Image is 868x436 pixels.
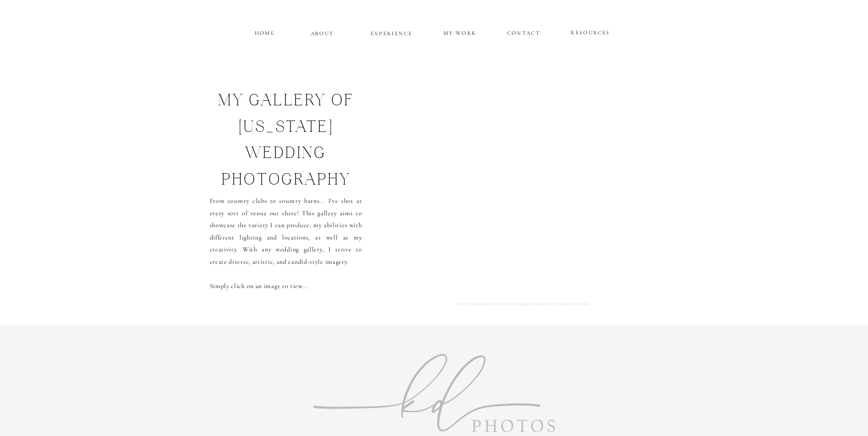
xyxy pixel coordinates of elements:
img: Night shot of bride and groom kidding at Liriodendron Weddings, Maryland wedding photography [392,89,651,270]
a: EXPERIENCE [370,28,414,36]
p: From country clubs to country barns... I've shot at every sort of venue out there! This gallery a... [210,195,362,279]
a: [US_STATE] WEDDING PHOTOGRAPHY, [PERSON_NAME] PHOTOS [458,300,608,311]
h1: my gallery of [US_STATE] wedding photography [197,89,375,193]
a: RESOURCES [570,27,611,35]
a: HOME [253,28,276,36]
a: MY WORK [442,28,478,36]
a: ABOUT [311,28,334,36]
a: CONTACT [507,28,540,36]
